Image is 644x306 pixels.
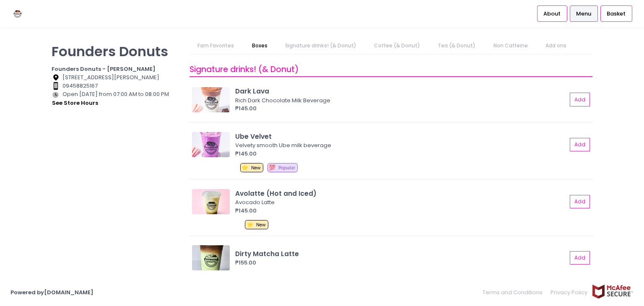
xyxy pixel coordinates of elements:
a: Privacy Policy [547,284,592,301]
a: Powered by[DOMAIN_NAME] [10,288,93,296]
span: Basket [607,10,626,18]
div: Rich Dark Chocolate Milk Beverage [235,96,564,105]
div: Dark Lava [235,86,567,96]
span: Signature drinks! (& Donut) [190,64,299,75]
div: Dirty Matcha Latte [235,249,567,259]
a: Add ons [537,38,574,54]
a: Tea (& Donut) [430,38,484,54]
a: Non Caffeine [485,38,536,54]
p: Founders Donuts [52,43,179,60]
img: Avolatte (Hot and Iced) [192,189,230,214]
button: Add [570,251,590,265]
a: Signature drinks! (& Donut) [277,38,364,54]
span: 💯 [269,163,275,171]
a: About [537,5,567,21]
button: Add [570,93,590,106]
b: Founders Donuts - [PERSON_NAME] [52,65,156,73]
button: see store hours [52,99,99,108]
div: ₱145.00 [235,150,567,158]
img: logo [10,6,25,21]
span: New [256,222,266,228]
div: ₱145.00 [235,207,567,215]
a: Terms and Conditions [483,284,547,301]
div: Open [DATE] from 07:00 AM to 08:00 PM [52,90,179,108]
span: New [251,165,261,171]
div: ₱145.00 [235,104,567,113]
img: Dark Lava [192,87,230,112]
span: Menu [576,10,591,18]
span: Popular [278,165,295,171]
div: Velvety smooth Ube milk beverage [235,141,564,150]
div: ₱155.00 [235,259,567,267]
a: Boxes [244,38,275,54]
div: Avolatte (Hot and Iced) [235,189,567,198]
img: Dirty Matcha Latte [192,245,230,270]
button: Add [570,138,590,152]
span: About [543,10,561,18]
a: Fam Favorites [190,38,242,54]
img: Ube Velvet [192,132,230,157]
a: Menu [570,5,598,21]
div: 09458825167 [52,82,179,90]
div: Avocado Latte [235,198,564,207]
div: [STREET_ADDRESS][PERSON_NAME] [52,73,179,82]
span: ⭐ [247,220,253,228]
button: Add [570,195,590,209]
div: Ube Velvet [235,132,567,141]
img: mcafee-secure [592,284,634,299]
span: ⭐ [241,163,248,171]
a: Coffee (& Donut) [366,38,428,54]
